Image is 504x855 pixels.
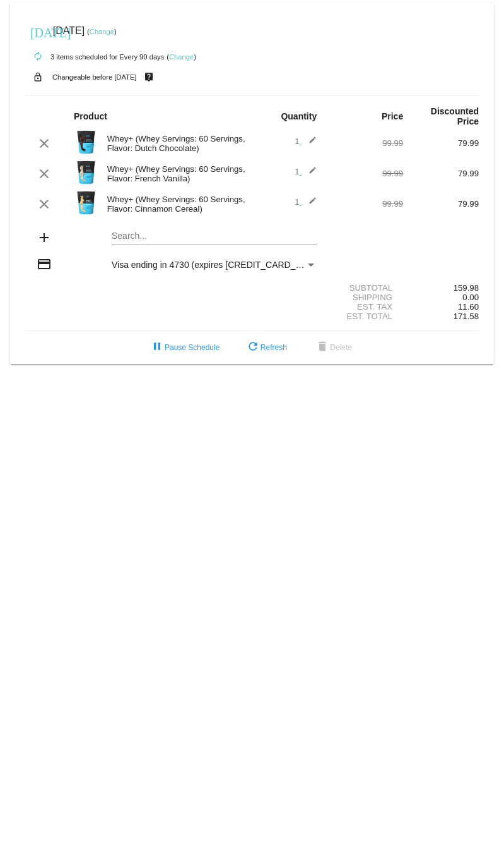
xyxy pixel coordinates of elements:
[101,134,252,153] div: Whey+ (Whey Servings: 60 Servings, Flavor: Dutch Chocolate)
[382,111,403,121] strong: Price
[431,106,479,126] strong: Discounted Price
[112,231,317,241] input: Search...
[149,340,165,355] mat-icon: pause
[90,28,114,35] a: Change
[37,230,52,245] mat-icon: add
[327,312,403,321] div: Est. Total
[37,166,52,181] mat-icon: clear
[74,130,99,155] img: Image-1-Carousel-Whey-5lb-Chocolate-no-badge-Transp.png
[315,340,330,355] mat-icon: delete
[74,111,107,121] strong: Product
[141,69,156,85] mat-icon: live_help
[403,283,479,293] div: 159.98
[295,136,317,146] span: 1
[327,199,403,209] div: 99.99
[327,169,403,178] div: 99.99
[30,49,45,64] mat-icon: autorenew
[327,283,403,293] div: Subtotal
[403,138,479,148] div: 79.99
[87,28,117,35] small: ( )
[101,195,252,214] div: Whey+ (Whey Servings: 60 Servings, Flavor: Cinnamon Cereal)
[25,53,164,61] small: 3 items scheduled for Every 90 days
[327,138,403,148] div: 99.99
[245,343,287,352] span: Refresh
[74,190,99,215] img: Image-1-Carousel-Whey-5lb-Cin-Cereal-Roman-Berezecky.png
[403,199,479,209] div: 79.99
[30,69,45,85] mat-icon: lock_open
[327,302,403,312] div: Est. Tax
[295,167,317,176] span: 1
[37,136,52,151] mat-icon: clear
[112,260,323,270] span: Visa ending in 4730 (expires [CREDIT_CARD_DATA])
[454,312,479,321] span: 171.58
[305,336,362,359] button: Delete
[112,260,317,270] mat-select: Payment Method
[139,336,230,359] button: Pause Schedule
[235,336,297,359] button: Refresh
[302,136,317,151] mat-icon: edit
[37,257,52,272] mat-icon: credit_card
[462,293,479,302] span: 0.00
[327,293,403,302] div: Shipping
[315,343,352,352] span: Delete
[245,340,261,355] mat-icon: refresh
[302,166,317,181] mat-icon: edit
[37,197,52,212] mat-icon: clear
[167,53,196,61] small: ( )
[281,111,317,121] strong: Quantity
[52,73,137,81] small: Changeable before [DATE]
[302,197,317,212] mat-icon: edit
[74,160,99,185] img: Image-1-Carousel-Whey-5lb-Vanilla-no-badge-Transp.png
[30,24,45,39] mat-icon: [DATE]
[101,164,252,183] div: Whey+ (Whey Servings: 60 Servings, Flavor: French Vanilla)
[295,197,317,207] span: 1
[458,302,479,312] span: 11.60
[403,169,479,178] div: 79.99
[169,53,194,61] a: Change
[149,343,220,352] span: Pause Schedule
